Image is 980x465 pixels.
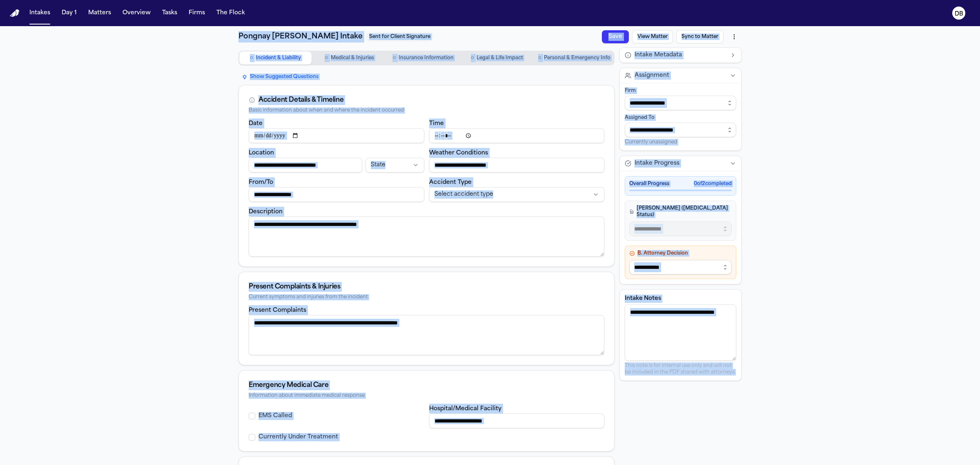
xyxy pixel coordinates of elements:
[625,304,736,361] textarea: Intake notes
[313,51,385,65] button: Go to Medical & Injuries
[159,6,180,20] button: Tasks
[635,159,679,168] span: Intake Progress
[249,209,283,215] label: Description
[620,156,741,171] button: Intake Progress
[239,51,312,65] button: Go to Incident & Liability
[213,6,248,20] button: The Flock
[635,51,682,59] span: Intake Metadata
[249,217,604,257] textarea: Incident description
[694,181,732,187] span: 0 of 2 completed
[249,179,273,186] label: From/To
[249,128,424,143] input: Incident date
[625,295,736,303] label: Intake Notes
[429,179,472,186] label: Accident Type
[249,158,362,172] input: Incident location
[258,433,338,441] label: Currently Under Treatment
[249,393,604,399] div: Information about immediate medical response
[629,181,669,187] span: Overall Progress
[249,282,604,292] div: Present Complaints & Injuries
[429,158,605,172] input: Weather conditions
[429,150,488,156] label: Weather Conditions
[249,150,274,156] label: Location
[238,72,322,82] button: Show Suggested Questions
[625,87,736,94] div: Firm
[250,54,253,62] span: ○
[249,380,604,390] div: Emergency Medical Care
[629,250,732,257] h4: B. Attorney Decision
[258,95,343,105] div: Accident Details & Timeline
[58,6,80,20] button: Day 1
[331,55,374,61] span: Medical & Injuries
[625,123,736,137] input: Assign to staff member
[620,68,741,83] button: Assignment
[249,315,604,355] textarea: Present complaints
[10,9,20,17] a: Home
[602,30,629,43] button: Save
[85,6,114,20] button: Matters
[625,139,677,145] span: Currently unassigned
[185,6,208,20] button: Firms
[535,51,614,65] button: Go to Personal & Emergency Info
[632,30,673,43] button: View Matter
[538,54,541,62] span: ○
[365,158,424,172] button: Incident state
[249,187,424,202] input: From/To destination
[258,412,292,420] label: EMS Called
[429,121,444,127] label: Time
[249,107,604,114] div: Basic information about when and where the incident occurred
[26,6,53,20] button: Intakes
[477,55,523,61] span: Legal & Life Impact
[625,362,736,376] p: This note is for internal use only and will not be included in the PDF shared with attorneys.
[635,72,669,80] span: Assignment
[238,31,363,42] h1: Pongnay [PERSON_NAME] Intake
[429,128,605,143] input: Incident time
[676,30,724,43] button: Sync to Matter
[727,29,742,44] button: More actions
[471,54,474,62] span: ○
[119,6,154,20] button: Overview
[429,414,605,428] input: Hospital or medical facility
[392,54,396,62] span: ○
[256,55,301,61] span: Incident & Liability
[10,9,20,17] img: Finch Logo
[249,307,306,313] label: Present Complaints
[461,51,533,65] button: Go to Legal & Life Impact
[544,55,610,61] span: Personal & Emergency Info
[325,54,328,62] span: ○
[366,32,434,42] span: Sent for Client Signature
[249,121,263,127] label: Date
[629,205,732,218] h4: [PERSON_NAME] ([MEDICAL_DATA] Status)
[625,96,736,110] input: Select firm
[620,48,741,63] button: Intake Metadata
[429,406,501,412] label: Hospital/Medical Facility
[387,51,459,65] button: Go to Insurance Information
[625,114,736,121] div: Assigned To
[249,294,604,300] div: Current symptoms and injuries from the incident
[399,55,454,61] span: Insurance Information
